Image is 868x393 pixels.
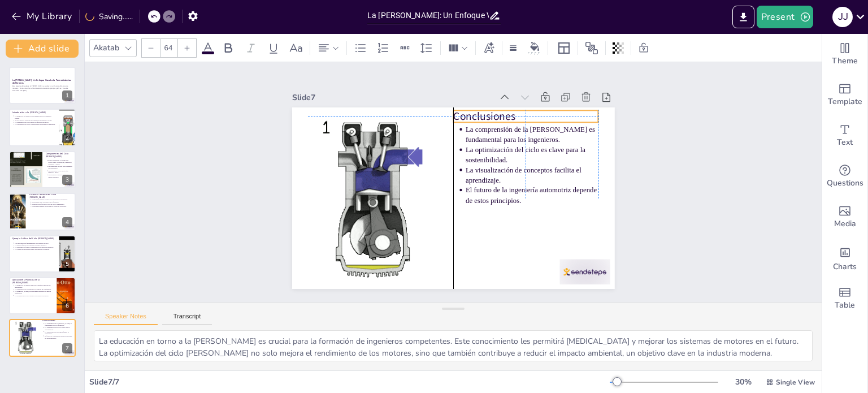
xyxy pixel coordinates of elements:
[15,248,55,251] p: La claridad en la presentación de información es esencial.
[465,166,600,200] p: La visualización de conceptos facilita el aprendizaje.
[757,6,813,28] button: Present
[62,301,72,311] div: 6
[45,327,72,331] p: La optimización del ciclo es clave para la sostenibilidad.
[832,7,853,27] div: J J
[301,75,502,107] div: Slide 7
[48,174,72,178] p: La expansión convierte energía en trabajo mecánico.
[459,109,605,139] p: Conclusiones
[12,236,56,240] p: Ejemplo Gráfico del Ciclo [PERSON_NAME]
[822,197,867,237] div: Add images, graphics, shapes or video
[32,199,72,201] p: La eficiencia térmica depende de la relación de compresión.
[85,11,133,22] div: Saving......
[94,330,813,361] textarea: La educación en torno a la [PERSON_NAME] es crucial para la formación de ingenieros competentes. ...
[15,284,55,288] p: La [PERSON_NAME] se aplica en el diseño de motores de automóviles.
[15,288,55,291] p: La optimización del rendimiento es esencial en la ingeniería.
[6,40,79,58] button: Add slide
[62,175,72,185] div: 3
[9,277,76,314] div: 6
[732,6,754,28] button: Export to PowerPoint
[822,115,867,156] div: Add text boxes
[776,378,815,387] span: Single View
[507,39,519,57] div: Border settings
[822,34,867,75] div: Change the overall theme
[9,109,76,146] div: 2
[832,6,853,28] button: J J
[15,246,55,248] p: La visualización facilita la comprensión de conceptos abstractos.
[15,244,55,246] p: La energía química se convierte en trabajo mecánico.
[832,55,858,67] span: Theme
[12,85,72,89] p: Esta presentación explora la [PERSON_NAME], su aplicación en la termodinámica de motores, y cómo ...
[834,218,856,230] span: Media
[48,166,72,170] p: La compresión es clave para el aumento de la eficiencia.
[89,377,610,387] div: Slide 7 / 7
[45,335,72,339] p: El futuro de la ingeniería automotriz depende de estos principios.
[15,123,55,126] p: La comprensión del ciclo es esencial para estudiantes de ingeniería.
[15,121,55,123] p: La optimización del ciclo mejora la eficiencia del motor.
[15,115,55,119] p: La [PERSON_NAME] es clave para motores de combustión interna.
[445,39,471,57] div: Column Count
[48,159,72,166] p: El ciclo [PERSON_NAME] tiene cuatro etapas: compresión, combustión, expansión y escape.
[9,319,76,356] div: 7
[833,261,857,273] span: Charts
[822,156,867,197] div: Get real-time input from your audience
[585,41,598,55] span: Position
[828,96,862,108] span: Template
[822,278,867,319] div: Add a table
[9,235,76,273] div: 5
[15,242,55,244] p: Los diagramas son fundamentales para entender el ciclo.
[62,133,72,143] div: 2
[32,203,72,205] p: Optimizar estos factores es crucial para el rendimiento.
[62,217,72,227] div: 4
[32,201,72,204] p: Temperaturas más altas mejoran la eficiencia.
[62,259,72,269] div: 5
[730,377,757,387] div: 30 %
[46,152,72,158] p: Componentes del Ciclo [PERSON_NAME]
[15,295,55,297] p: La sostenibilidad es un objetivo en la industria moderna.
[526,42,543,54] div: Background color
[555,39,573,57] div: Layout
[822,75,867,115] div: Add ready made slides
[367,7,489,24] input: Insert title
[837,136,853,149] span: Text
[12,278,56,284] p: Aplicaciones Prácticas de la [PERSON_NAME]
[9,193,76,230] div: 4
[42,319,72,323] p: Conclusiones
[12,89,72,92] p: Generated with [URL]
[835,299,855,312] span: Table
[62,90,72,101] div: 1
[48,170,72,174] p: La combustión libera energía que impulsa el motor.
[29,193,72,199] p: Eficiencia Térmica del Ciclo [PERSON_NAME]
[480,39,497,57] div: Text effects
[91,40,121,55] div: Akatab
[822,237,867,278] div: Add charts and graphs
[8,7,77,25] button: My Library
[470,126,604,160] p: La comprensión de la [PERSON_NAME] es fundamental para los ingenieros.
[62,343,72,353] div: 7
[15,291,55,295] p: La [PERSON_NAME] es clave para el desarrollo de nuevas tecnologías.
[463,187,597,221] p: El futuro de la ingeniería automotriz depende de estos principios.
[45,322,72,326] p: La comprensión de la [PERSON_NAME] es fundamental para los ingenieros.
[94,313,158,325] button: Speaker Notes
[32,205,72,208] p: La eficiencia térmica es vital para el desarrollo sostenible.
[467,146,602,180] p: La optimización del ciclo es clave para la sostenibilidad.
[12,110,56,114] p: Introducción a la [PERSON_NAME]
[9,151,76,188] div: 3
[827,177,863,189] span: Questions
[9,67,76,104] div: 1
[12,79,71,85] strong: La [PERSON_NAME]: Un Enfoque Visual a la Termodinámica de Motores
[45,331,72,335] p: La visualización de conceptos facilita el aprendizaje.
[162,313,212,325] button: Transcript
[15,119,55,121] p: El ciclo incluye compresión, combustión, expansión y escape.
